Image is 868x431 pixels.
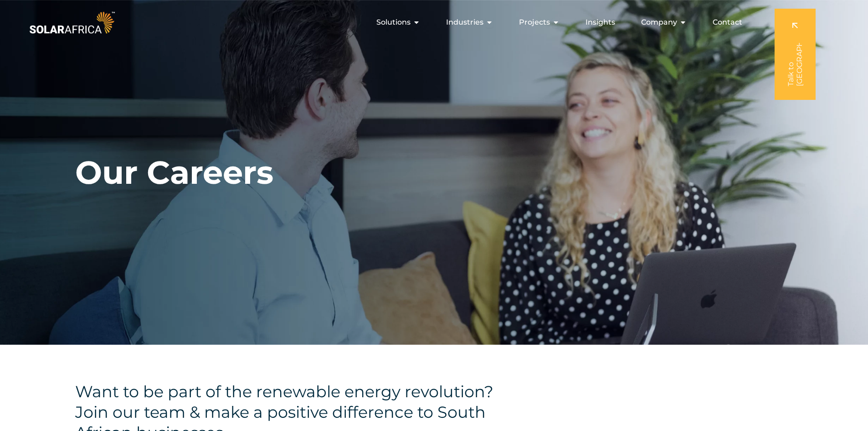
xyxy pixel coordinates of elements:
a: Insights [586,17,615,28]
a: Contact [713,17,742,28]
span: Solutions [376,17,411,28]
span: Industries [446,17,483,28]
span: Company [641,17,677,28]
h1: Our Careers [75,153,273,192]
span: Projects [519,17,550,28]
div: Menu Toggle [117,13,750,31]
nav: Menu [117,13,750,31]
